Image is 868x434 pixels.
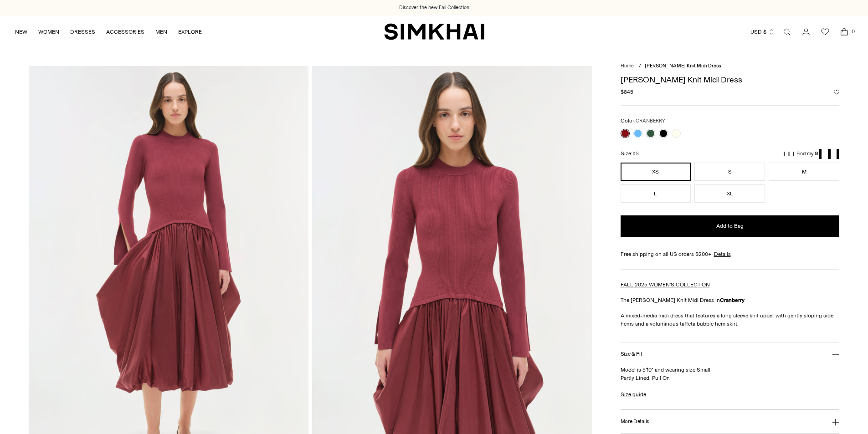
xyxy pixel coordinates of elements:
button: M [769,163,839,181]
label: Size: [621,149,639,158]
button: S [694,163,765,181]
strong: Cranberry [720,297,745,303]
a: WOMEN [38,22,59,42]
a: Size guide [621,390,646,398]
a: Details [714,250,731,258]
h3: Size & Fit [621,351,642,357]
button: XS [621,163,691,181]
p: Model is 5'10" and wearing size Small Partly Lined, Pull On [621,366,840,382]
a: Wishlist [816,23,834,41]
a: Open cart modal [835,23,853,41]
span: Add to Bag [716,222,744,230]
a: SIMKHAI [384,23,484,41]
a: Go to the account page [797,23,815,41]
h3: More Details [621,419,649,424]
div: Free shipping on all US orders $200+ [621,250,840,258]
button: Size & Fit [621,343,840,366]
a: FALL 2025 WOMEN'S COLLECTION [621,281,710,288]
a: Open search modal [778,23,796,41]
label: Color: [621,117,665,125]
a: ACCESSORIES [106,22,144,42]
button: Add to Wishlist [834,89,839,95]
a: Discover the new Fall Collection [399,4,469,11]
a: DRESSES [70,22,95,42]
h1: [PERSON_NAME] Knit Midi Dress [621,76,840,84]
p: A mixed-media midi dress that features a long sleeve knit upper with gently sloping side hems and... [621,311,840,328]
span: 0 [849,27,857,36]
button: L [621,184,691,203]
p: The [PERSON_NAME] Knit Midi Dress in [621,296,840,304]
a: EXPLORE [178,22,202,42]
button: Add to Bag [621,215,840,237]
div: / [639,62,641,70]
span: $845 [621,88,633,96]
a: MEN [155,22,167,42]
button: More Details [621,410,840,433]
a: NEW [15,22,27,42]
span: [PERSON_NAME] Knit Midi Dress [645,63,721,69]
span: XS [632,151,639,157]
button: USD $ [750,22,775,42]
span: CRANBERRY [636,118,665,124]
nav: breadcrumbs [621,62,840,70]
button: XL [694,184,765,203]
a: Home [621,63,634,69]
